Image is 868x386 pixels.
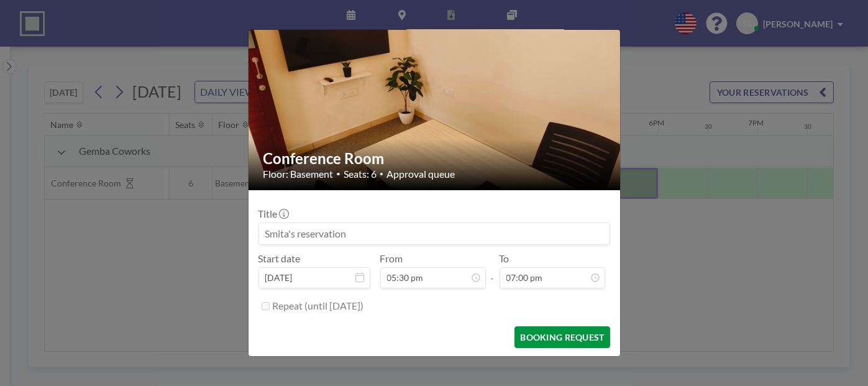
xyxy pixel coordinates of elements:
[344,168,377,180] span: Seats: 6
[514,326,610,348] button: BOOKING REQUEST
[500,252,509,265] label: To
[263,168,334,180] span: Floor: Basement
[387,168,455,180] span: Approval queue
[491,257,495,284] span: -
[258,252,301,265] label: Start date
[259,223,610,244] input: Smita's reservation
[337,169,341,178] span: •
[263,149,606,168] h2: Conference Room
[380,170,384,178] span: •
[258,208,288,220] label: Title
[273,300,364,312] label: Repeat (until [DATE])
[380,252,403,265] label: From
